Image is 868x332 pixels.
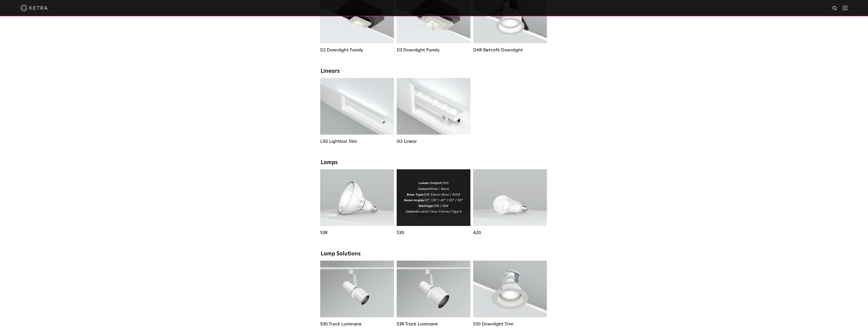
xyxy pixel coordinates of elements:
[419,182,442,185] strong: Lumen Output:
[397,230,470,235] div: S30
[418,187,429,191] strong: Colors:
[419,210,462,213] span: Lutron Clear Connect Type X
[404,199,425,202] strong: Beam Angles:
[473,47,547,53] div: D4R Retrofit Downlight
[320,78,394,144] a: LS0 Lightbar Slim Lumen Output:200 / 350Colors:White / BlackControl:X96 Controller
[473,230,547,235] div: A20
[320,230,394,235] div: S38
[397,47,470,53] div: D3 Downlight Family
[406,210,419,213] strong: Control:
[397,139,470,144] div: G2 Linear
[397,261,470,327] a: S38 Track Luminaire Lumen Output:1100Colors:White / BlackBeam Angles:10° / 25° / 40° / 60°Wattage...
[321,68,548,75] div: Linears
[418,204,433,208] strong: Wattage:
[404,180,463,215] div: 1100 White / Black E26 Edison Base / GU24 15° / 25° / 40° / 60° / 90° 12W / 14W
[321,159,548,166] div: Lamps
[20,5,48,11] img: ketra-logo-2019-white
[843,6,848,10] img: Hamburger%20Nav.svg
[320,47,394,53] div: D2 Downlight Family
[473,261,547,327] a: S30 Downlight Trim S30 Downlight Trim
[320,169,394,235] a: S38 Lumen Output:1100Colors:White / BlackBase Type:E26 Edison Base / GU24Beam Angles:10° / 25° / ...
[397,321,470,327] div: S38 Track Luminaire
[321,251,548,257] div: Lamp Solutions
[320,321,394,327] div: S30 Track Luminaire
[397,78,470,144] a: G2 Linear Lumen Output:400 / 700 / 1000Colors:WhiteBeam Angles:Flood / [GEOGRAPHIC_DATA] / Narrow...
[473,321,547,327] div: S30 Downlight Trim
[832,6,838,11] img: search icon
[407,193,424,196] strong: Base Type:
[473,169,547,235] a: A20 Lumen Output:600 / 800Colors:White / BlackBase Type:E26 Edison Base / GU24Beam Angles:Omni-Di...
[320,139,394,144] div: LS0 Lightbar Slim
[320,261,394,327] a: S30 Track Luminaire Lumen Output:1100Colors:White / BlackBeam Angles:15° / 25° / 40° / 60° / 90°W...
[397,169,470,235] a: S30 Lumen Output:1100Colors:White / BlackBase Type:E26 Edison Base / GU24Beam Angles:15° / 25° / ...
